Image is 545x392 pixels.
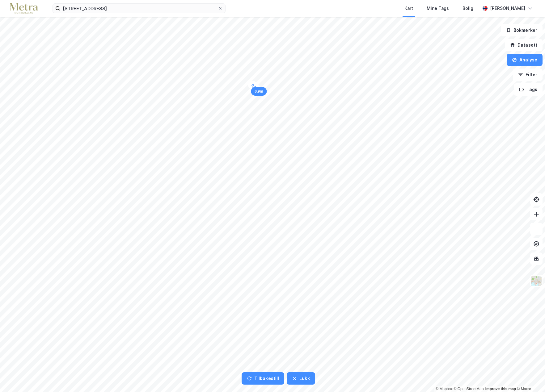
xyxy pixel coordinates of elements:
button: Datasett [505,39,543,51]
div: Kart [404,5,413,12]
button: Bokmerker [501,24,543,36]
div: Map marker [251,87,267,96]
button: Analyse [507,54,543,66]
button: Tags [514,83,543,96]
a: Improve this map [485,387,516,391]
button: Lukk [287,372,315,385]
a: Mapbox [436,387,453,391]
input: Søk på adresse, matrikkel, gårdeiere, leietakere eller personer [60,4,218,13]
button: Filter [513,69,543,81]
div: [PERSON_NAME] [490,5,525,12]
div: Mine Tags [427,5,449,12]
button: Tilbakestill [242,372,284,385]
div: Kontrollprogram for chat [514,362,545,392]
img: metra-logo.256734c3b2bbffee19d4.png [10,3,38,14]
div: Bolig [463,5,473,12]
a: OpenStreetMap [454,387,484,391]
img: Z [530,275,542,287]
iframe: Chat Widget [514,362,545,392]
